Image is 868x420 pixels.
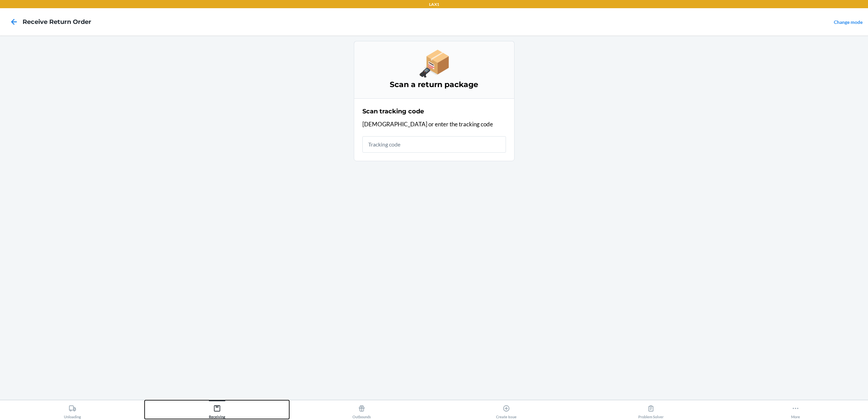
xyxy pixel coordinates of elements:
[834,19,863,25] a: Change mode
[362,107,424,116] h2: Scan tracking code
[579,400,723,419] button: Problem Solver
[209,402,225,419] div: Receiving
[434,400,578,419] button: Create Issue
[791,402,800,419] div: More
[352,402,371,419] div: Outbounds
[362,120,506,129] p: [DEMOGRAPHIC_DATA] or enter the tracking code
[362,79,506,90] h3: Scan a return package
[23,17,91,26] h4: Receive Return Order
[429,1,439,8] p: LAX1
[145,400,289,419] button: Receiving
[64,402,81,419] div: Unloading
[362,136,506,153] input: Tracking code
[723,400,868,419] button: More
[638,402,664,419] div: Problem Solver
[496,402,517,419] div: Create Issue
[289,400,434,419] button: Outbounds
